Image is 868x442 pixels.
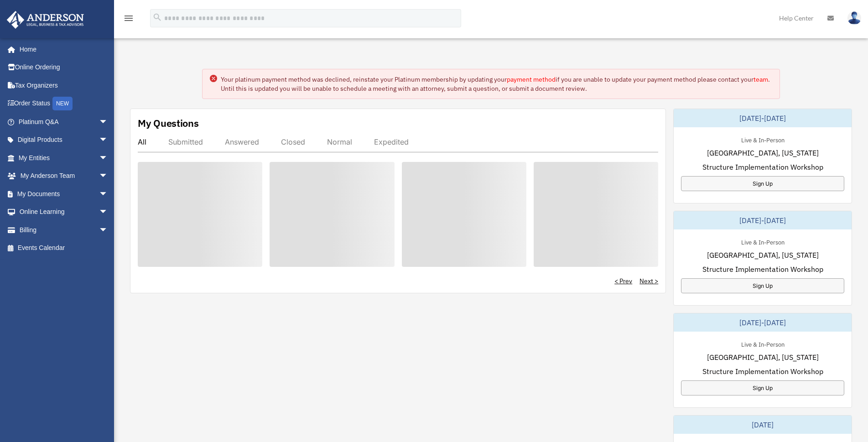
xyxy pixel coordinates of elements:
a: < Prev [614,276,632,286]
a: Events Calendar [6,239,122,257]
div: Answered [225,137,259,146]
a: Home [6,40,117,58]
a: Platinum Q&Aarrow_drop_down [6,113,122,131]
span: arrow_drop_down [99,149,117,167]
div: Live & In-Person [734,339,792,348]
span: arrow_drop_down [99,113,117,131]
a: My Documentsarrow_drop_down [6,185,122,203]
div: Normal [327,137,352,146]
a: Tax Organizers [6,76,122,94]
a: Next > [639,276,658,286]
span: arrow_drop_down [99,221,117,239]
a: My Anderson Teamarrow_drop_down [6,167,122,185]
div: [DATE]-[DATE] [674,211,852,229]
span: arrow_drop_down [99,167,117,186]
a: team [754,75,768,83]
span: arrow_drop_down [99,185,117,203]
i: search [152,12,162,22]
a: Billingarrow_drop_down [6,221,122,239]
div: NEW [52,97,73,110]
div: My Questions [138,116,199,130]
div: [DATE] [674,416,852,434]
span: arrow_drop_down [99,203,117,222]
a: Online Ordering [6,58,122,77]
img: User Pic [847,11,861,25]
img: Anderson Advisors Platinum Portal [4,11,87,29]
a: Online Learningarrow_drop_down [6,203,122,221]
span: Structure Implementation Workshop [702,264,823,275]
div: Expedited [374,137,409,146]
a: Order StatusNEW [6,94,122,113]
div: All [138,137,146,146]
a: My Entitiesarrow_drop_down [6,149,122,167]
a: menu [123,16,134,24]
span: [GEOGRAPHIC_DATA], [US_STATE] [707,147,819,158]
span: [GEOGRAPHIC_DATA], [US_STATE] [707,352,819,363]
a: payment method [507,75,556,83]
span: [GEOGRAPHIC_DATA], [US_STATE] [707,250,819,260]
i: menu [123,13,134,24]
span: Structure Implementation Workshop [702,366,823,377]
div: [DATE]-[DATE] [674,313,852,332]
span: Structure Implementation Workshop [702,161,823,172]
div: Live & In-Person [734,237,792,246]
div: [DATE]-[DATE] [674,109,852,127]
a: Digital Productsarrow_drop_down [6,131,122,149]
div: Live & In-Person [734,135,792,144]
div: Submitted [168,137,203,146]
span: arrow_drop_down [99,131,117,150]
div: Your platinum payment method was declined, reinstate your Platinum membership by updating your if... [221,75,772,93]
div: Closed [281,137,305,146]
a: Sign Up [681,176,844,191]
a: Sign Up [681,278,844,293]
a: Sign Up [681,380,844,395]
